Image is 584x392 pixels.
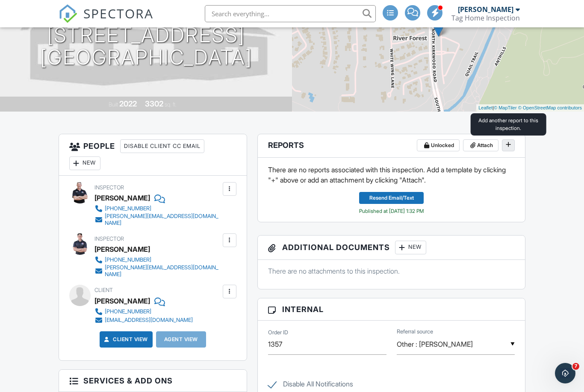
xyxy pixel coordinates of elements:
div: [PERSON_NAME][EMAIL_ADDRESS][DOMAIN_NAME] [105,213,221,227]
div: Tag Home Inspection [451,14,520,22]
h3: Additional Documents [258,236,525,260]
h3: People [59,134,247,176]
div: 2022 [119,99,137,108]
span: Built [109,101,118,108]
span: SPECTORA [83,4,153,22]
div: 3302 [145,99,163,108]
div: [PERSON_NAME][EMAIL_ADDRESS][DOMAIN_NAME] [105,264,221,278]
div: New [69,156,100,170]
label: Referral source [397,328,433,336]
h3: Internal [258,298,525,321]
div: [PERSON_NAME] [94,295,150,307]
a: [PHONE_NUMBER] [94,307,193,316]
div: Disable Client CC Email [120,139,204,153]
div: [PERSON_NAME] [458,5,513,14]
a: © MapTiler [494,105,517,110]
a: [PERSON_NAME][EMAIL_ADDRESS][DOMAIN_NAME] [94,213,221,227]
a: [PERSON_NAME][EMAIL_ADDRESS][DOMAIN_NAME] [94,264,221,278]
div: [PHONE_NUMBER] [105,308,151,315]
div: [PHONE_NUMBER] [105,205,151,212]
a: [PHONE_NUMBER] [94,256,221,264]
h3: Services & Add ons [59,370,247,392]
p: There are no attachments to this inspection. [268,266,515,276]
label: Disable All Notifications [268,380,353,391]
a: [EMAIL_ADDRESS][DOMAIN_NAME] [94,316,193,324]
a: Leaflet [478,105,493,110]
img: The Best Home Inspection Software - Spectora [59,4,77,23]
div: [PERSON_NAME] [94,243,150,256]
label: Order ID [268,329,288,336]
span: Inspector [94,236,124,242]
span: sq. ft. [165,101,177,108]
div: New [395,241,426,254]
a: © OpenStreetMap contributors [518,105,582,110]
iframe: Intercom live chat [555,363,575,383]
input: Search everything... [205,5,376,22]
span: Inspector [94,184,124,191]
a: SPECTORA [59,12,153,29]
a: [PHONE_NUMBER] [94,204,221,213]
a: Client View [103,335,148,344]
span: 7 [572,363,579,370]
span: Client [94,287,113,293]
div: [PHONE_NUMBER] [105,256,151,263]
div: | [476,104,584,112]
div: [PERSON_NAME] [94,192,150,204]
h1: [STREET_ADDRESS] [GEOGRAPHIC_DATA] [40,24,252,69]
div: [EMAIL_ADDRESS][DOMAIN_NAME] [105,317,193,324]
